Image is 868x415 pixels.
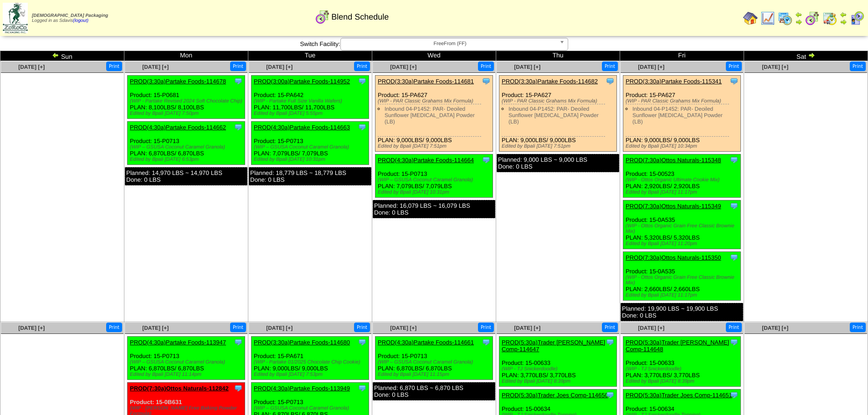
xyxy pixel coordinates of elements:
[502,379,616,384] div: Edited by Bpali [DATE] 8:39pm
[632,106,723,125] a: Inbound 04-P1452: PAR- Deoiled Sunflower [MEDICAL_DATA] Powder (LB)
[496,51,620,61] td: Thu
[726,323,742,332] button: Print
[18,64,45,70] span: [DATE] [+]
[252,122,369,165] div: Product: 15-P0713 PLAN: 7,079LBS / 7,079LBS
[331,12,389,22] span: Blend Schedule
[254,124,350,131] a: PROD(4:30a)Partake Foods-114663
[375,337,493,380] div: Product: 15-P0713 PLAN: 6,870LBS / 6,870LBS
[266,325,293,331] a: [DATE] [+]
[130,372,245,377] div: Edited by Bpali [DATE] 11:14pm
[499,337,617,387] div: Product: 15-00633 PLAN: 3,770LBS / 3,770LBS
[514,325,540,331] a: [DATE] [+]
[373,382,495,400] div: Planned: 6,870 LBS ~ 6,870 LBS Done: 0 LBS
[626,98,740,104] div: (WIP - PAR Classic Grahams Mix Formula)
[621,303,743,321] div: Planned: 19,900 LBS ~ 19,900 LBS Done: 0 LBS
[378,339,474,346] a: PROD(4:30a)Partake Foods-114661
[230,61,246,71] button: Print
[762,325,788,331] span: [DATE] [+]
[626,177,740,183] div: (WIP - Ottos Organic Ultimate Cookie Mix)
[626,190,740,195] div: Edited by Bpali [DATE] 11:17pm
[626,292,740,298] div: Edited by Bpali [DATE] 11:17pm
[254,78,350,85] a: PROD(3:00a)Partake Foods-114952
[130,144,245,150] div: (WIP – GSUSA Coconut Caramel Granola)
[254,144,369,150] div: (WIP – GSUSA Coconut Caramel Granola)
[375,76,493,152] div: Product: 15-PA627 PLAN: 9,000LBS / 9,000LBS
[729,253,739,262] img: Tooltip
[378,190,493,195] div: Edited by Bpali [DATE] 10:31pm
[344,38,556,49] span: FreeFrom (FF)
[385,106,475,125] a: Inbound 04-P1452: PAR- Deoiled Sunflower [MEDICAL_DATA] Powder (LB)
[254,385,350,392] a: PROD(4:30a)Partake Foods-113949
[795,18,802,26] img: arrowright.gif
[478,61,494,71] button: Print
[822,11,837,26] img: calendarinout.gif
[626,78,722,85] a: PROD(3:30a)Partake Foods-115341
[142,325,169,331] a: [DATE] [+]
[315,10,330,24] img: calendarblend.gif
[254,157,369,162] div: Edited by Bpali [DATE] 10:31pm
[626,241,740,246] div: Edited by Bpali [DATE] 11:20pm
[234,123,243,132] img: Tooltip
[502,143,616,149] div: Edited by Bpali [DATE] 7:51pm
[32,13,108,18] span: [DEMOGRAPHIC_DATA] Packaging
[252,337,369,380] div: Product: 15-PA671 PLAN: 9,000LBS / 9,000LBS
[840,18,847,26] img: arrowright.gif
[130,157,245,162] div: Edited by Bpali [DATE] 6:53pm
[840,11,847,18] img: arrowleft.gif
[626,203,721,210] a: PROD(7:30a)Ottos Naturals-115349
[850,61,866,71] button: Print
[502,98,616,104] div: (WIP - PAR Classic Grahams Mix Formula)
[606,390,615,400] img: Tooltip
[497,154,619,172] div: Planned: 9,000 LBS ~ 9,000 LBS Done: 0 LBS
[623,76,741,152] div: Product: 15-PA627 PLAN: 9,000LBS / 9,000LBS
[623,200,741,249] div: Product: 15-0A535 PLAN: 5,320LBS / 5,320LBS
[130,124,226,131] a: PROD(4:30a)Partake Foods-114662
[252,76,369,119] div: Product: 15-PA642 PLAN: 11,700LBS / 11,700LBS
[502,339,605,353] a: PROD(5:30a)Trader [PERSON_NAME] Comp-114647
[744,51,868,61] td: Sat
[358,384,367,393] img: Tooltip
[254,111,369,116] div: Edited by Bpali [DATE] 5:55pm
[602,61,618,71] button: Print
[729,155,739,164] img: Tooltip
[3,3,28,33] img: zoroco-logo-small.webp
[606,338,615,347] img: Tooltip
[128,76,245,119] div: Product: 15-P0681 PLAN: 8,100LBS / 8,100LBS
[808,51,815,59] img: arrowright.gif
[378,98,493,104] div: (WIP - PAR Classic Grahams Mix Formula)
[638,64,664,70] a: [DATE] [+]
[743,11,758,26] img: home.gif
[390,325,416,331] a: [DATE] [+]
[502,78,598,85] a: PROD(3:30a)Partake Foods-114682
[18,325,45,331] span: [DATE] [+]
[502,392,608,399] a: PROD(5:30a)Trader Joes Comp-114650
[482,338,491,347] img: Tooltip
[726,61,742,71] button: Print
[514,64,540,70] a: [DATE] [+]
[729,77,739,86] img: Tooltip
[378,177,493,183] div: (WIP – GSUSA Coconut Caramel Granola)
[128,337,245,380] div: Product: 15-P0713 PLAN: 6,870LBS / 6,870LBS
[142,64,169,70] a: [DATE] [+]
[354,323,370,332] button: Print
[850,323,866,332] button: Print
[378,78,474,85] a: PROD(3:30a)Partake Foods-114681
[795,11,802,18] img: arrowleft.gif
[378,359,493,365] div: (WIP – GSUSA Coconut Caramel Granola)
[760,11,775,26] img: line_graph.gif
[626,223,740,234] div: (WIP - Ottos Organic Grain Free Classic Brownie Mix)
[249,167,371,185] div: Planned: 18,779 LBS ~ 18,779 LBS Done: 0 LBS
[602,323,618,332] button: Print
[234,384,243,393] img: Tooltip
[373,200,495,218] div: Planned: 16,079 LBS ~ 16,079 LBS Done: 0 LBS
[106,61,122,71] button: Print
[375,154,493,198] div: Product: 15-P0713 PLAN: 7,079LBS / 7,079LBS
[638,325,664,331] a: [DATE] [+]
[372,51,496,61] td: Wed
[130,111,245,116] div: Edited by Bpali [DATE] 7:50pm
[378,143,493,149] div: Edited by Bpali [DATE] 7:51pm
[0,51,124,61] td: Sun
[378,157,474,164] a: PROD(4:30a)Partake Foods-114664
